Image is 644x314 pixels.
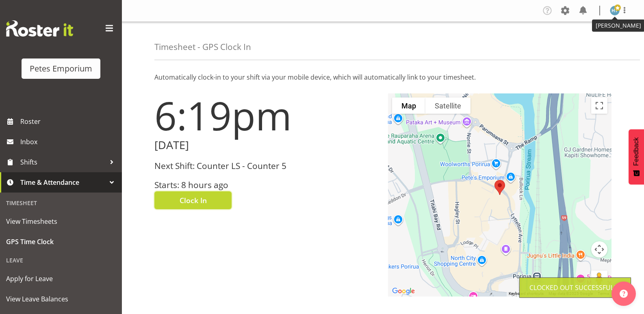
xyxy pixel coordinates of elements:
img: helena-tomlin701.jpg [610,6,620,15]
span: Shifts [20,156,106,168]
span: Roster [20,115,118,128]
h2: [DATE] [154,139,378,152]
div: Leave [2,252,120,269]
a: Apply for Leave [2,269,120,289]
button: Show satellite imagery [425,97,471,114]
div: Clocked out Successfully [529,283,621,292]
span: View Leave Balances [6,293,116,305]
button: Map camera controls [591,241,607,258]
h1: 6:19pm [154,93,378,137]
button: Keyboard shortcuts [509,291,544,297]
h4: Timesheet - GPS Clock In [154,42,251,52]
span: Clock In [180,195,207,206]
a: View Timesheets [2,211,120,232]
span: Inbox [20,136,118,148]
div: Timesheet [2,195,120,211]
a: View Leave Balances [2,289,120,309]
img: help-xxl-2.png [620,290,628,298]
span: Time & Attendance [20,176,106,188]
h3: Starts: 8 hours ago [154,180,378,190]
img: Rosterit website logo [6,20,73,37]
h3: Next Shift: Counter LS - Counter 5 [154,161,378,171]
img: Google [390,286,417,297]
span: Apply for Leave [6,273,116,285]
span: GPS Time Clock [6,236,116,248]
a: GPS Time Clock [2,232,120,252]
button: Toggle fullscreen view [591,97,607,114]
a: Open this area in Google Maps (opens a new window) [390,286,417,297]
div: Petes Emporium [30,63,92,75]
span: View Timesheets [6,215,116,227]
button: Drag Pegman onto the map to open Street View [591,271,607,287]
button: Feedback - Show survey [629,129,644,184]
p: Automatically clock-in to your shift via your mobile device, which will automatically link to you... [154,72,611,82]
button: Show street map [392,97,425,114]
span: Feedback [633,137,640,166]
button: Clock In [154,191,232,209]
